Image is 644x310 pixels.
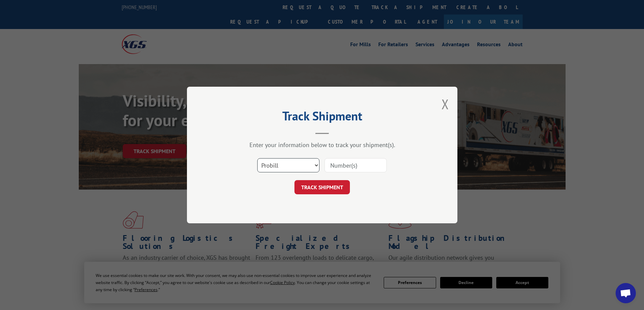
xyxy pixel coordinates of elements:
h2: Track Shipment [221,111,424,124]
input: Number(s) [325,158,387,172]
a: Open chat [616,283,636,303]
button: Close modal [442,95,449,113]
button: TRACK SHIPMENT [294,180,350,194]
div: Enter your information below to track your shipment(s). [221,141,424,149]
